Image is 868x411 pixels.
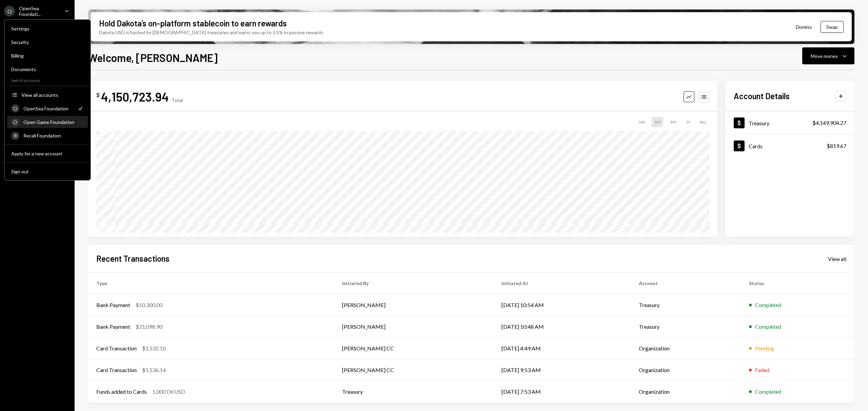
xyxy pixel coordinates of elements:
[7,129,88,142] a: RRecall Foundation
[802,47,854,64] button: Move money
[755,323,781,331] div: Completed
[96,323,130,331] div: Bank Payment
[631,316,741,338] td: Treasury
[172,97,183,103] div: Total
[334,359,493,381] td: [PERSON_NAME] CC
[334,316,493,338] td: [PERSON_NAME]
[828,255,846,262] a: View all
[828,256,846,262] div: View all
[493,294,631,316] td: [DATE] 10:54 AM
[136,323,162,331] div: $21,098.90
[101,89,169,104] div: 4,150,723.94
[11,39,84,45] div: Security
[96,344,137,352] div: Card Transaction
[96,92,100,99] div: $
[11,151,84,156] div: Apply for a new account
[755,301,781,309] div: Completed
[7,36,88,48] a: Security
[23,106,73,111] div: OpenSea Foundation
[821,21,844,33] button: Swap
[88,51,218,64] h1: Welcome, [PERSON_NAME]
[7,116,88,128] a: OOpen Game Foundation
[493,273,631,294] th: Initiated At
[7,166,88,178] button: Sign out
[88,273,334,294] th: Type
[7,49,88,62] a: Billing
[631,359,741,381] td: Organization
[142,366,166,374] div: $1,536.14
[493,359,631,381] td: [DATE] 9:53 AM
[142,344,166,352] div: $1,532.10
[7,22,88,35] a: Settings
[636,117,648,127] div: 1W
[631,338,741,359] td: Organization
[334,381,493,403] td: Treasury
[96,366,137,374] div: Card Transaction
[631,273,741,294] th: Account
[726,111,854,134] a: Treasury$4,149,904.27
[21,92,84,98] div: View all accounts
[827,142,846,150] div: $819.67
[697,117,709,127] div: ALL
[11,118,19,126] div: O
[683,117,693,127] div: 1Y
[11,169,84,174] div: Sign out
[4,6,15,17] div: O
[749,120,769,126] div: Treasury
[11,132,19,140] div: R
[652,117,663,127] div: 1M
[7,63,88,75] a: Documents
[4,77,91,83] div: Switch accounts
[152,388,185,396] div: 1,000 DKUSD
[7,89,88,101] button: View all accounts
[23,133,84,138] div: Recall Foundation
[19,5,59,17] div: OpenSea Foundati...
[749,143,763,149] div: Cards
[755,344,774,352] div: Pending
[7,148,88,160] button: Apply for a new account
[96,301,130,309] div: Bank Payment
[493,338,631,359] td: [DATE] 4:49 AM
[99,18,287,29] div: Hold Dakota’s on-platform stablecoin to earn rewards
[493,381,631,403] td: [DATE] 7:53 AM
[755,388,781,396] div: Completed
[11,53,84,59] div: Billing
[23,119,84,125] div: Open Game Foundation
[493,316,631,338] td: [DATE] 10:48 AM
[811,52,838,60] div: Move money
[99,29,324,36] div: Dakota USD is backed by [DEMOGRAPHIC_DATA] treasuries and earns you up to 3.5% in passive rewards.
[726,134,854,157] a: Cards$819.67
[96,253,170,264] h2: Recent Transactions
[96,388,147,396] div: Funds added to Cards
[755,366,769,374] div: Failed
[787,19,821,35] button: Dismiss
[631,381,741,403] td: Organization
[667,117,679,127] div: 3M
[334,273,493,294] th: Initiated By
[812,119,846,127] div: $4,149,904.27
[11,26,84,31] div: Settings
[334,338,493,359] td: [PERSON_NAME] CC
[334,294,493,316] td: [PERSON_NAME]
[136,301,162,309] div: $10,300.00
[741,273,854,294] th: Status
[631,294,741,316] td: Treasury
[11,66,84,72] div: Documents
[11,104,19,112] div: O
[734,90,790,102] h2: Account Details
